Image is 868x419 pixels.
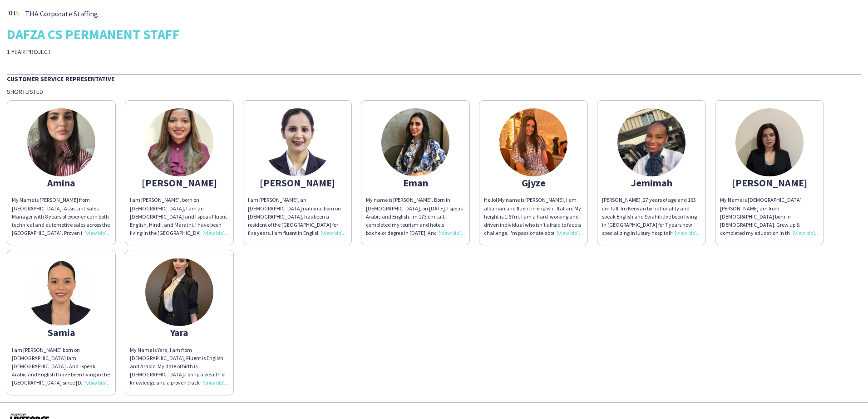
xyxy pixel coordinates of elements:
div: My Name is [DEMOGRAPHIC_DATA][PERSON_NAME] am from [DEMOGRAPHIC_DATA] born in [DEMOGRAPHIC_DATA].... [720,196,819,237]
img: thumb-68b9f430b8379.jpg [735,108,804,176]
img: thumb-68495959da19c.jpg [145,108,213,176]
div: I am [PERSON_NAME], born on [DEMOGRAPHIC_DATA], I am an [DEMOGRAPHIC_DATA] and I speak Fluent Eng... [130,196,229,237]
div: [PERSON_NAME] ,27 years of age and 163 cm tall .Im Kenyan by nationality and speak English and Sw... [602,196,701,237]
div: Customer Service Representative [7,74,861,83]
img: thumb-6161cbc442818.jpeg [381,108,449,176]
div: My Name is Yara, I am from [DEMOGRAPHIC_DATA], Fluent is English and Arabic. My date of birth is ... [130,346,229,387]
div: My Name is [PERSON_NAME] from [GEOGRAPHIC_DATA]. Assistant Sales Manager with 8 years of experien... [12,196,111,237]
div: [PERSON_NAME] [720,179,819,187]
img: thumb-65a1615552891.jpeg [617,108,686,176]
img: thumb-be82b6d3-def3-4510-a550-52d42e17dceb.jpg [499,108,567,176]
div: I am [PERSON_NAME], an [DEMOGRAPHIC_DATA] national born on [DEMOGRAPHIC_DATA], has been a residen... [248,196,347,237]
img: thumb-67cb39ab4e2a1.jpg [263,108,331,176]
div: DAFZA CS PERMANENT STAFF [7,27,861,41]
div: Shortlisted [7,88,861,96]
div: My name is [PERSON_NAME]. Born in [DEMOGRAPHIC_DATA], on [DATE]. I speak Arabic and English. Im 1... [366,196,465,237]
div: Jemimah [602,179,701,187]
div: Eman [366,179,465,187]
img: thumb-60dac1226b434.jpg [27,258,95,326]
div: Amina [12,179,111,187]
div: Gjyze [484,179,583,187]
div: 1 YEAR PROJECT [7,48,306,56]
img: thumb-686c3040bf273.jpeg [27,108,95,176]
img: thumb-56c0cba9-df88-4f5c-8e70-3cc9fc46f724.jpg [7,7,20,20]
span: THA Corporate Staffing [25,10,98,18]
div: [PERSON_NAME] [130,179,229,187]
div: Samia [12,328,111,336]
div: Hello! My name is [PERSON_NAME], I am albanian and fluent in english , Italian. My height is 1.67... [484,196,583,237]
div: [PERSON_NAME] [248,179,347,187]
img: thumb-65ddd7fa7e635.jpeg [145,258,213,326]
div: Yara [130,328,229,336]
